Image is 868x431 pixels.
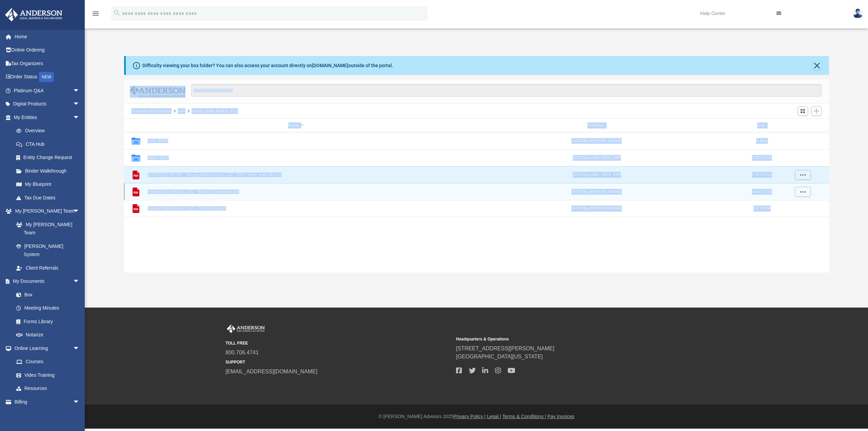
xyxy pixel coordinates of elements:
span: arrow_drop_down [73,84,86,98]
a: My Entitiesarrow_drop_down [5,111,90,124]
button: [DATE] (07:03:09) - Strong Oaks Realty, LLC - EIN Letter from IRS.pdf [147,173,445,177]
a: Home [5,30,90,43]
a: Online Learningarrow_drop_down [5,341,86,355]
div: [DATE] by [PERSON_NAME] [448,189,746,195]
input: Search files and folders [191,84,821,97]
a: Digital Productsarrow_drop_down [5,97,90,111]
div: © [PERSON_NAME] Advisors 2025 [85,413,868,420]
a: Video Training [9,368,83,382]
div: [DATE] by ABA_NEST_APP [448,155,746,161]
button: Initial Docs [147,156,445,160]
img: User Pic [853,8,863,18]
a: Platinum Q&Aarrow_drop_down [5,84,90,97]
button: Form 8832 [147,139,445,143]
button: More options [795,187,810,197]
div: NEW [39,72,54,82]
a: Meeting Minutes [9,301,86,315]
span: [DATE] [573,173,586,177]
i: search [113,9,121,17]
span: 234.42 KB [752,173,772,177]
div: Difficulty viewing your box folder? You can also access your account directly on outside of the p... [142,62,393,69]
div: by ABA_NEST_APP [448,172,746,178]
div: Size [748,122,775,129]
span: 63.19 KB [753,207,770,210]
a: Notarize [9,328,86,342]
a: Resources [9,382,86,395]
div: [DATE] by [PERSON_NAME] [448,205,746,212]
a: Entity Change Request [9,151,90,164]
a: Box [9,288,83,301]
div: Name [147,122,445,129]
button: Law [178,108,185,114]
span: arrow_drop_down [73,395,86,409]
i: menu [92,9,100,18]
button: Strong Oaks Realty, LLC - EIN Notice.pdf [147,206,445,211]
a: menu [92,13,100,18]
img: Anderson Advisors Platinum Portal [3,8,64,21]
a: [STREET_ADDRESS][PERSON_NAME] [456,346,554,351]
small: Headquarters & Operations [456,336,682,342]
span: arrow_drop_down [73,275,86,289]
span: arrow_drop_down [73,111,86,124]
a: Courses [9,355,86,369]
a: [PERSON_NAME] System [9,239,86,261]
button: Close [812,61,822,70]
a: Binder Walkthrough [9,164,90,178]
a: My [PERSON_NAME] Teamarrow_drop_down [5,204,86,218]
span: 0 Byte [756,139,768,143]
button: Viewable-ClientDocs [131,108,171,114]
span: arrow_drop_down [73,204,86,218]
a: My [PERSON_NAME] Team [9,218,83,239]
a: My Blueprint [9,178,86,191]
a: Tax Due Dates [9,191,90,204]
a: Billingarrow_drop_down [5,395,90,409]
a: Pay Invoices [547,414,574,419]
button: Add [811,106,822,116]
a: 800.706.4741 [225,350,259,355]
a: Tax Organizers [5,57,90,70]
a: [GEOGRAPHIC_DATA][US_STATE] [456,354,543,359]
a: Overview [9,124,90,138]
a: [EMAIL_ADDRESS][DOMAIN_NAME] [225,369,317,374]
span: 420.15 KB [752,156,772,160]
a: Legal | [487,414,501,419]
img: Anderson Advisors Platinum Portal [225,325,266,333]
button: More options [795,170,810,180]
a: CTA Hub [9,137,90,151]
a: Order StatusNEW [5,70,90,84]
a: Forms Library [9,315,83,328]
a: My Documentsarrow_drop_down [5,275,86,288]
button: Strong Oaks Realty, LLC - Binder Documents.pdf [147,190,445,194]
span: 686.37 KB [752,190,772,194]
small: TOLL FREE [225,340,451,346]
button: Switch to Grid View [798,106,808,116]
div: id [127,122,144,129]
span: arrow_drop_down [73,341,86,355]
div: Modified [448,122,745,129]
small: SUPPORT [225,359,451,365]
a: Privacy Policy | [454,414,486,419]
span: arrow_drop_down [73,97,86,111]
a: Terms & Conditions | [502,414,546,419]
div: id [778,122,826,129]
div: [DATE] by [PERSON_NAME] [448,138,746,144]
button: Strong Oaks Realty, LLC [192,108,238,114]
a: [DOMAIN_NAME] [312,63,348,68]
a: Client Referrals [9,261,86,275]
div: grid [124,132,829,273]
a: Online Ordering [5,43,90,57]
